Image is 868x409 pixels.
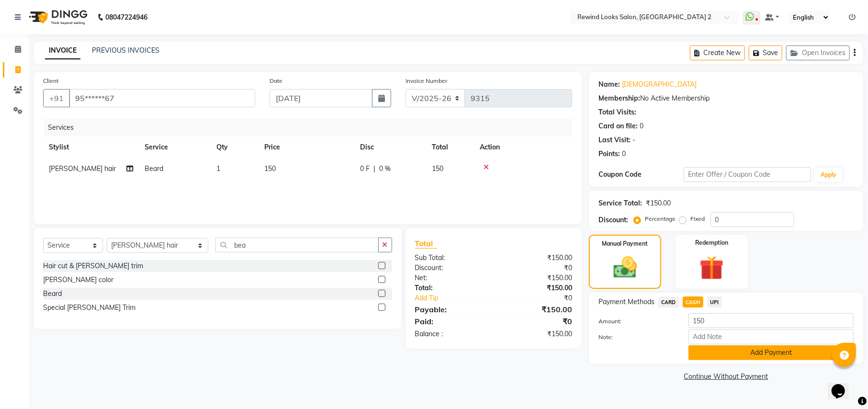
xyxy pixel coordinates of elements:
[640,121,643,131] div: 0
[408,293,508,303] a: Add Tip
[408,263,494,273] div: Discount:
[494,253,579,263] div: ₹150.00
[408,329,494,339] div: Balance :
[815,168,842,182] button: Apply
[43,261,143,271] div: Hair cut & [PERSON_NAME] trim
[43,303,135,313] div: Special [PERSON_NAME] Trim
[360,164,370,174] span: 0 F
[622,149,626,159] div: 0
[264,164,276,173] span: 150
[494,283,579,293] div: ₹150.00
[591,372,861,382] a: Continue Without Payment
[658,296,679,307] span: CARD
[598,135,631,145] div: Last Visit:
[602,239,648,248] label: Manual Payment
[598,198,642,208] div: Service Total:
[49,164,116,173] span: [PERSON_NAME] hair
[598,297,654,307] span: Payment Methods
[508,293,579,303] div: ₹0
[373,164,375,174] span: |
[688,329,854,344] input: Add Note
[44,119,579,136] div: Services
[786,45,850,60] button: Open Invoices
[406,77,447,85] label: Invoice Number
[145,164,163,173] span: Beard
[215,238,378,252] input: Search or Scan
[494,273,579,283] div: ₹150.00
[105,4,147,31] b: 08047224946
[646,198,671,208] div: ₹150.00
[690,45,745,60] button: Create New
[92,46,159,55] a: PREVIOUS INVOICES
[408,283,494,293] div: Total:
[43,136,139,158] th: Stylist
[598,121,638,131] div: Card on file:
[494,263,579,273] div: ₹0
[354,136,426,158] th: Disc
[415,239,437,249] span: Total
[408,273,494,283] div: Net:
[591,317,681,326] label: Amount:
[622,80,697,90] a: [DEMOGRAPHIC_DATA]
[494,304,579,315] div: ₹150.00
[43,89,70,107] button: +91
[216,164,220,173] span: 1
[270,77,282,85] label: Date
[494,316,579,327] div: ₹0
[683,296,703,307] span: CASH
[828,371,858,399] iframe: chat widget
[43,289,62,299] div: Beard
[139,136,211,158] th: Service
[598,149,620,159] div: Points:
[408,304,494,315] div: Payable:
[426,136,474,158] th: Total
[632,135,635,145] div: -
[408,253,494,263] div: Sub Total:
[692,253,732,283] img: _gift.svg
[474,136,572,158] th: Action
[598,170,684,180] div: Coupon Code
[69,89,255,107] input: Search by Name/Mobile/Email/Code
[598,80,620,90] div: Name:
[259,136,354,158] th: Price
[707,296,722,307] span: UPI
[43,275,113,285] div: [PERSON_NAME] color
[688,345,854,360] button: Add Payment
[690,215,705,223] label: Fixed
[211,136,259,158] th: Qty
[684,167,811,182] input: Enter Offer / Coupon Code
[606,254,644,281] img: _cash.svg
[43,77,58,85] label: Client
[591,333,681,341] label: Note:
[45,42,80,59] a: INVOICE
[598,93,640,103] div: Membership:
[695,239,728,247] label: Redemption
[598,107,636,117] div: Total Visits:
[24,4,90,31] img: logo
[688,313,854,328] input: Amount
[598,215,628,225] div: Discount:
[598,93,854,103] div: No Active Membership
[494,329,579,339] div: ₹150.00
[749,45,782,60] button: Save
[432,164,443,173] span: 150
[408,316,494,327] div: Paid:
[645,215,676,223] label: Percentage
[379,164,391,174] span: 0 %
